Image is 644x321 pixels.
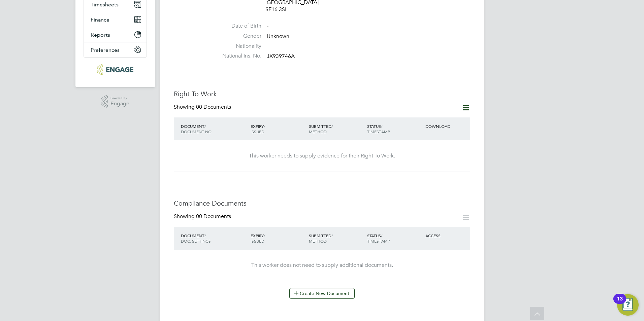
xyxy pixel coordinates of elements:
[84,64,147,75] a: Go to home page
[309,129,327,134] span: METHOD
[251,238,264,244] span: ISSUED
[196,213,231,220] span: 00 Documents
[365,229,424,247] div: STATUS
[289,288,355,299] button: Create New Document
[204,233,206,238] span: /
[214,43,261,50] label: Nationality
[267,53,295,60] span: JX939746A
[331,233,333,238] span: /
[174,90,470,98] h3: Right To Work
[181,129,213,134] span: DOCUMENT NO.
[251,129,264,134] span: ISSUED
[264,233,265,238] span: /
[181,262,463,269] div: This worker does not need to supply additional documents.
[367,129,390,134] span: TIMESTAMP
[617,294,639,316] button: Open Resource Center, 13 new notifications
[249,229,307,247] div: EXPIRY
[381,123,382,129] span: /
[214,23,261,30] label: Date of Birth
[309,238,327,244] span: METHOD
[424,120,470,132] div: DOWNLOAD
[267,33,289,40] span: Unknown
[181,238,211,244] span: DOC. SETTINGS
[267,23,268,30] span: -
[174,104,232,111] div: Showing
[365,120,424,138] div: STATUS
[214,52,261,60] label: National Ins. No.
[381,233,382,238] span: /
[91,16,109,23] span: Finance
[174,213,232,220] div: Showing
[179,229,249,247] div: DOCUMENT
[179,120,249,138] div: DOCUMENT
[174,199,470,208] h3: Compliance Documents
[84,27,147,42] button: Reports
[91,1,119,8] span: Timesheets
[307,120,365,138] div: SUBMITTED
[97,64,133,75] img: huntereducation-logo-retina.png
[204,123,206,129] span: /
[110,101,129,107] span: Engage
[424,229,470,242] div: ACCESS
[331,123,333,129] span: /
[367,238,390,244] span: TIMESTAMP
[264,123,265,129] span: /
[91,47,120,53] span: Preferences
[110,95,129,101] span: Powered by
[84,12,147,27] button: Finance
[181,152,463,159] div: This worker needs to supply evidence for their Right To Work.
[307,229,365,247] div: SUBMITTED
[84,42,147,57] button: Preferences
[617,299,623,308] div: 13
[91,32,110,38] span: Reports
[249,120,307,138] div: EXPIRY
[101,95,130,108] a: Powered byEngage
[196,104,231,110] span: 00 Documents
[214,33,261,40] label: Gender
